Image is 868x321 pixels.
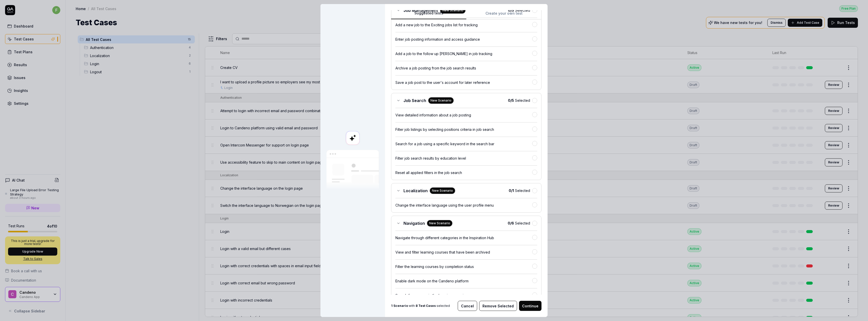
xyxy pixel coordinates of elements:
b: 1 Scenario [391,304,408,308]
div: Add a new job to the Exciting jobs list for tracking [395,22,532,28]
span: Selected [508,220,530,226]
div: Filter job listings by selecting positions criteria in job search [395,127,532,132]
div: Add a job to the follow up [PERSON_NAME] in job tracking [395,51,532,56]
b: 0 / 5 [508,98,514,103]
button: Suggested tests [391,10,466,19]
div: Reset all applied filters in the job search [395,170,532,175]
div: Search for courses in the learning overview [395,293,532,298]
span: Localization [403,188,428,194]
div: Archive a job posting from the job search results [395,65,532,71]
div: View detailed information about a job posting [395,112,532,118]
div: Filter the learning courses by completion status [395,264,532,269]
div: Filter job search results by education level [395,156,532,161]
div: New Scenario [428,97,454,104]
div: New Scenario [430,187,455,194]
div: Save a job post to the user's account for later reference [395,80,532,85]
button: Cancel [458,301,477,311]
div: New Scenario [427,220,452,227]
b: 0 / 1 [509,188,514,193]
span: with selected [391,304,450,308]
button: Remove Selected [479,301,517,311]
img: Our AI scans your site and suggests things to test [327,150,379,190]
button: Create your own test [466,10,541,19]
div: View and filter learning courses that have been archived [395,250,532,255]
b: 0 / 6 [508,221,514,225]
span: Job Search [403,97,426,104]
span: Selected [509,188,530,193]
span: Navigation [403,220,425,226]
div: Enable dark mode on the Candeno platform [395,278,532,284]
div: Change the interface language using the user profile menu [395,203,532,208]
b: 8 Test Cases [416,304,436,308]
div: Navigate through different categories in the Inspiration Hub [395,235,532,240]
div: Enter job posting information and access guidance [395,37,532,42]
button: Continue [519,301,541,311]
span: Selected [508,98,530,103]
div: Search for a job using a specific keyword in the search bar [395,141,532,146]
